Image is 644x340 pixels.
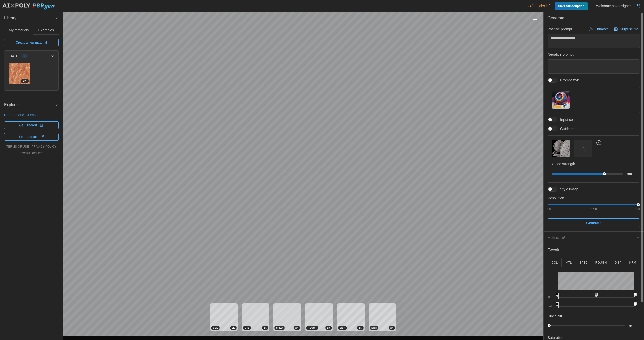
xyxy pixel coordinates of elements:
[16,39,47,46] span: Create a new material
[264,326,267,330] span: 2 K
[551,261,558,265] p: COL
[629,261,636,265] p: NRM
[548,12,636,24] span: Generate
[552,161,636,166] p: Guide strength
[595,27,610,32] p: Enhance
[548,52,640,57] p: Negative prompt
[327,326,330,330] span: 2 K
[9,63,30,84] img: ZMvm1foiw8r4ZuU8PeIv
[552,91,570,109] button: Prompt style
[557,78,580,83] span: Prompt style
[6,145,29,149] a: terms of use
[9,28,29,32] span: My materials
[25,133,38,140] span: Tutorials
[19,151,43,156] a: cookie policy
[548,304,554,309] p: out
[552,91,570,109] img: Prompt style
[232,326,235,330] span: 2 K
[4,12,55,24] span: Library
[4,112,59,117] p: Need a hand? Jump in:
[8,54,19,59] p: [DATE]
[4,133,59,141] a: Tutorials
[359,326,362,330] span: 2 K
[555,2,588,10] a: Start Subscription
[586,219,601,227] span: Generate
[528,3,551,8] p: 24 free jobs left
[544,232,644,244] button: Refine
[8,63,30,85] a: ZMvm1foiw8r4ZuU8PeIv2K
[371,326,377,330] span: NRM
[552,140,570,157] button: Guide map
[620,27,640,32] p: Surprise me
[596,3,631,8] p: Welcome, navdesigner
[579,261,588,265] p: SPEC
[552,140,570,157] img: Guide map
[544,24,644,231] div: Generate
[557,117,577,122] span: Input color
[4,39,59,46] a: Create a new material
[548,314,562,319] p: Hue Shift
[295,326,298,330] span: 2 K
[566,261,572,265] p: MTL
[276,326,283,330] span: SPEC
[557,126,577,131] span: Guide map
[614,261,621,265] p: DISP
[558,2,584,10] span: Start Subscription
[548,196,640,201] p: Resolution
[595,261,607,265] p: ROUGH
[613,26,640,33] button: Surprise me
[24,54,26,58] span: 1
[308,326,317,330] span: ROUGH
[4,51,58,62] button: [DATE]1
[23,79,26,83] span: 2 K
[548,295,554,299] p: in
[4,62,58,90] div: [DATE]1
[38,28,54,32] span: Examples
[340,326,345,330] span: DISP
[390,326,393,330] span: 2 K
[548,218,640,227] button: Generate
[548,235,636,241] div: Refine
[31,145,56,149] a: privacy policy
[544,244,644,257] button: Tweak
[588,26,610,33] button: Enhance
[4,99,55,111] span: Explore
[2,3,55,10] img: AIxPoly PBRgen
[557,187,579,192] span: Style image
[548,27,572,32] p: Positive prompt
[245,326,249,330] span: MTL
[531,16,538,23] button: Toggle viewport controls
[544,12,644,24] button: Generate
[213,326,218,330] span: COL
[26,122,37,129] span: Discord
[4,121,59,129] a: Discord
[548,244,636,257] span: Tweak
